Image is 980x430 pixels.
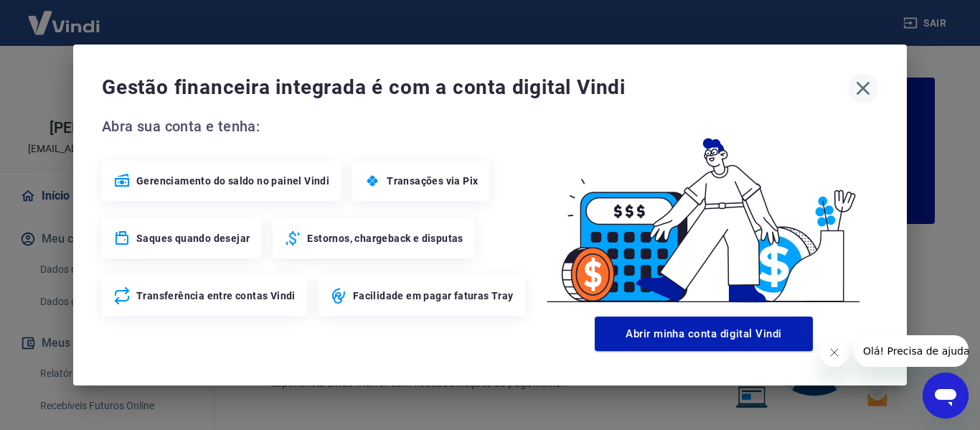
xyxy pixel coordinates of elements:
[923,373,969,419] iframe: Botão para abrir a janela de mensagens
[136,289,296,303] span: Transferência entre contas Vindi
[595,317,813,351] button: Abrir minha conta digital Vindi
[854,335,969,367] iframe: Mensagem da empresa
[307,231,463,246] span: Estornos, chargeback e disputas
[136,174,329,188] span: Gerenciamento do saldo no painel Vindi
[387,174,478,188] span: Transações via Pix
[102,73,848,102] span: Gestão financeira integrada é com a conta digital Vindi
[529,115,878,311] img: Good Billing
[136,231,250,246] span: Saques quando desejar
[353,289,514,303] span: Facilidade em pagar faturas Tray
[102,115,529,138] span: Abra sua conta e tenha:
[820,338,849,367] iframe: Fechar mensagem
[9,10,121,22] span: Olá! Precisa de ajuda?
